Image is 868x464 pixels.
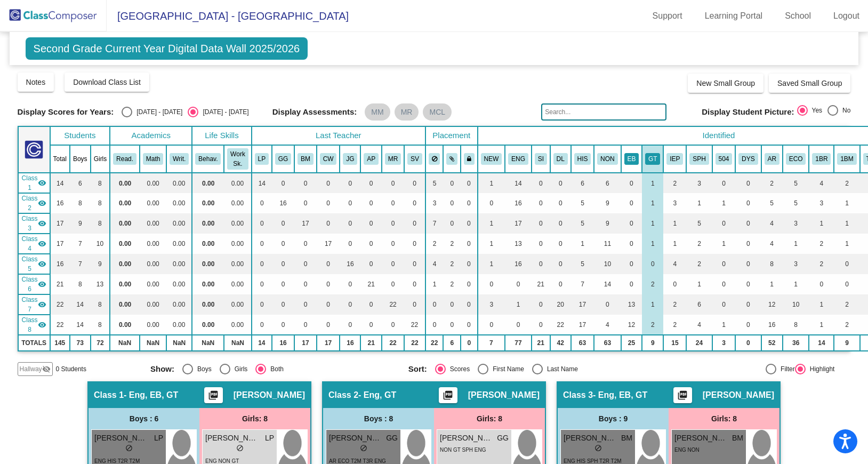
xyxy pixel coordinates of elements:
[18,254,50,274] td: Jessica Gonzales - Eng
[642,213,663,234] td: 1
[360,173,382,193] td: 0
[783,254,809,274] td: 3
[686,193,712,213] td: 1
[38,260,46,268] mat-icon: visibility
[621,173,642,193] td: 0
[550,213,571,234] td: 0
[478,234,505,254] td: 1
[252,254,272,274] td: 0
[252,173,272,193] td: 14
[192,254,224,274] td: 0.00
[809,254,834,274] td: 2
[340,213,360,234] td: 0
[769,74,850,93] button: Saved Small Group
[50,145,70,173] th: Total
[644,7,691,25] a: Support
[663,173,686,193] td: 2
[70,173,91,193] td: 6
[192,213,224,234] td: 0.00
[461,193,478,213] td: 0
[360,145,382,173] th: Aida Perez
[735,193,761,213] td: 0
[132,107,182,117] div: [DATE] - [DATE]
[26,37,308,60] span: Second Grade Current Year Digital Data Wall 2025/2026
[22,254,38,274] span: Class 5
[204,387,223,403] button: Print Students Details
[505,193,532,213] td: 16
[478,145,505,173] th: New to AHISD/Cambridge
[272,193,294,213] td: 16
[761,213,783,234] td: 4
[532,254,550,274] td: 0
[272,145,294,173] th: Grace Goddard
[505,234,532,254] td: 13
[70,234,91,254] td: 7
[425,126,478,145] th: Placement
[50,126,110,145] th: Students
[192,193,224,213] td: 0.00
[360,193,382,213] td: 0
[404,234,425,254] td: 0
[50,213,70,234] td: 17
[686,213,712,234] td: 5
[18,173,50,193] td: Lara Prevost - Eng, EB, GT
[122,107,248,117] mat-radio-group: Select an option
[404,213,425,234] td: 0
[50,254,70,274] td: 16
[317,234,340,254] td: 17
[65,73,149,92] button: Download Class List
[532,213,550,234] td: 0
[317,254,340,274] td: 0
[696,79,755,87] span: New Small Group
[676,390,689,405] mat-icon: picture_as_pdf
[195,153,221,165] button: Behav.
[777,79,842,87] span: Saved Small Group
[272,107,357,117] span: Display Assessments:
[550,173,571,193] td: 0
[735,145,761,173] th: Dyslexia
[571,173,594,193] td: 6
[18,73,54,92] button: Notes
[404,145,425,173] th: Selene Villasenor
[738,153,758,165] button: DYS
[837,153,856,165] button: 1BM
[18,193,50,213] td: Grace Goddard - Eng, GT
[320,153,337,165] button: CW
[317,145,340,173] th: Camile Waters
[50,274,70,294] td: 21
[838,106,850,115] div: No
[140,234,166,254] td: 0.00
[735,173,761,193] td: 0
[166,213,192,234] td: 0.00
[272,254,294,274] td: 0
[834,145,859,173] th: Tier 1B Math
[317,173,340,193] td: 0
[252,145,272,173] th: Lara Prevost
[294,274,317,294] td: 0
[360,254,382,274] td: 0
[382,173,404,193] td: 0
[382,145,404,173] th: Maria Ramos
[38,219,46,228] mat-icon: visibility
[18,274,50,294] td: Aida Perez - SI
[91,234,110,254] td: 10
[783,145,809,173] th: Economically Disadvantaged- Free/Reduced Lunch
[224,274,251,294] td: 0.00
[645,153,660,165] button: GT
[404,173,425,193] td: 0
[38,179,46,187] mat-icon: visibility
[272,173,294,193] td: 0
[294,173,317,193] td: 0
[198,107,248,117] div: [DATE] - [DATE]
[70,254,91,274] td: 7
[571,193,594,213] td: 5
[294,234,317,254] td: 0
[712,213,736,234] td: 0
[761,254,783,274] td: 8
[425,173,444,193] td: 5
[294,254,317,274] td: 0
[22,214,38,233] span: Class 3
[666,153,683,165] button: IEP
[340,254,360,274] td: 16
[716,153,733,165] button: 504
